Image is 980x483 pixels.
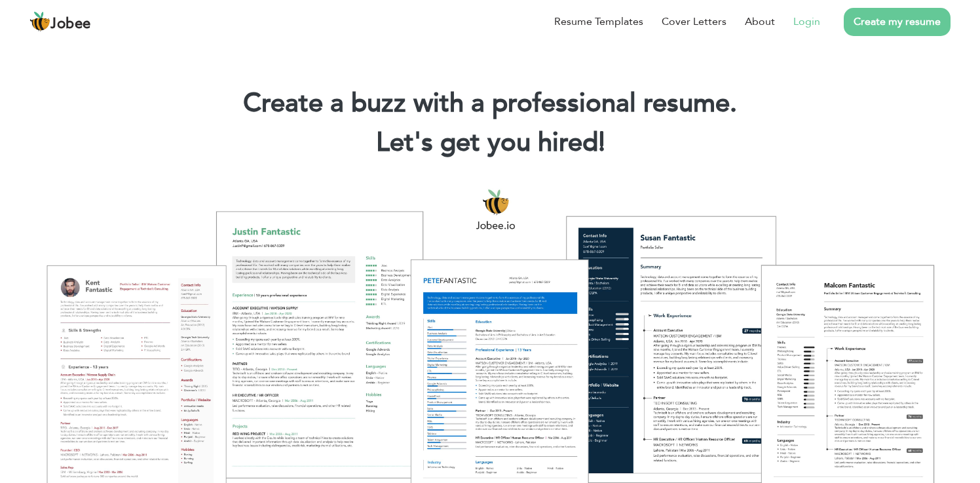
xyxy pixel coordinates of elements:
[599,125,605,161] span: |
[793,14,820,29] a: Login
[662,14,726,29] a: Cover Letters
[20,126,960,160] h2: Let's
[50,17,91,31] span: Jobee
[29,11,91,32] a: Jobee
[844,8,951,36] a: Create my resume
[29,11,50,32] img: jobee.io
[745,14,775,29] a: About
[554,14,643,29] a: Resume Templates
[440,125,605,161] span: get you hired!
[20,87,960,121] h1: Create a buzz with a professional resume.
